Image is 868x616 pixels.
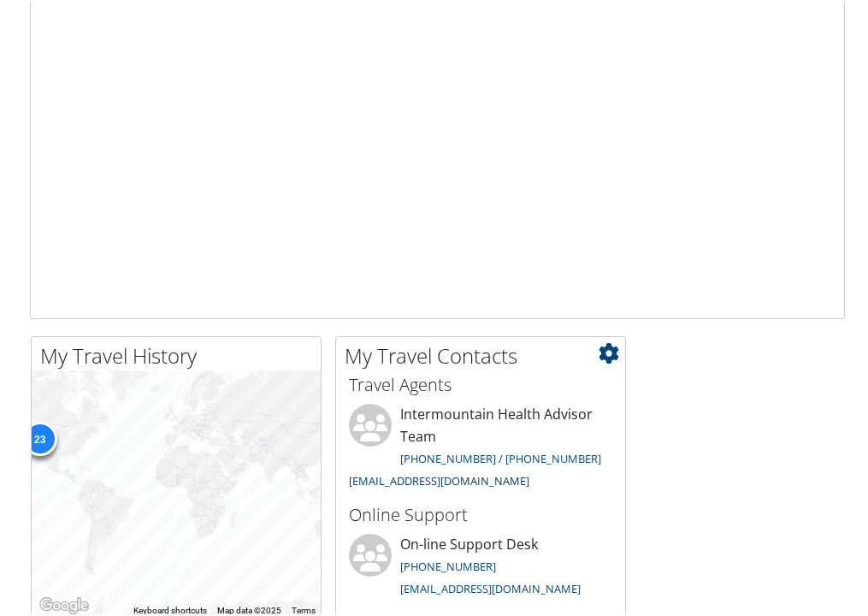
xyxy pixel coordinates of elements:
li: Intermountain Health Advisor Team [340,401,621,493]
a: [EMAIL_ADDRESS][DOMAIN_NAME] [400,578,581,594]
li: On-line Support Desk [340,531,621,601]
h3: Travel Agents [349,370,612,394]
a: [EMAIL_ADDRESS][DOMAIN_NAME] [349,471,529,486]
a: [PHONE_NUMBER] / [PHONE_NUMBER] [400,448,601,464]
div: 23 [23,419,57,453]
h2: My Travel History [40,339,321,368]
h2: My Travel Contacts [345,339,625,368]
button: Keyboard shortcuts [133,602,207,614]
img: Google [36,592,92,614]
a: Terms (opens in new tab) [292,603,316,613]
h3: Online Support [349,500,612,524]
span: Map data ©2025 [217,603,281,613]
a: Open this area in Google Maps (opens a new window) [36,592,92,614]
a: [PHONE_NUMBER] [400,556,496,572]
